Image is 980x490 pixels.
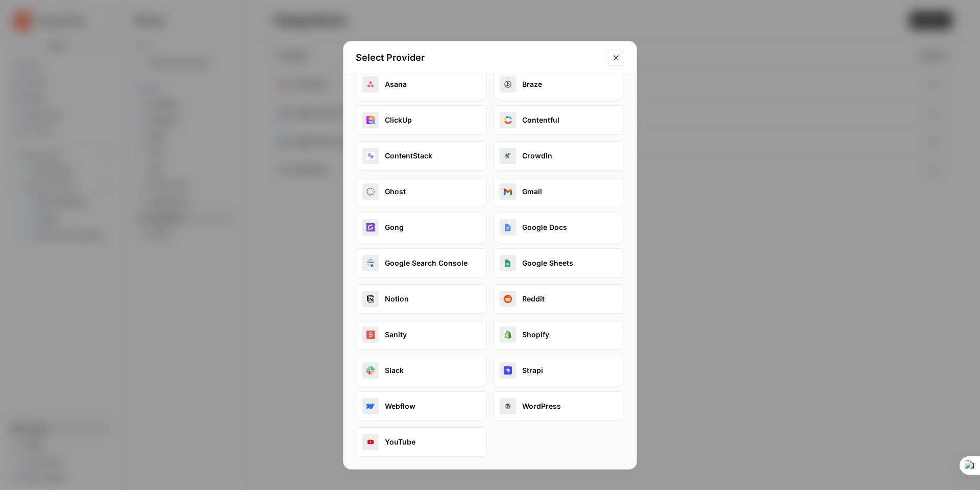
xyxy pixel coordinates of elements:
button: shopifyShopify [493,320,624,349]
img: google_docs [504,223,512,231]
button: asanaAsana [356,69,487,99]
button: youtubeYouTube [356,427,487,457]
img: google_sheets [504,259,512,267]
img: contentstack [366,152,375,160]
img: asana [366,80,375,88]
img: wordpress [504,402,512,410]
h2: Select Provider [356,51,602,65]
button: redditReddit [493,284,624,314]
img: gong [366,223,375,231]
button: slackSlack [356,356,487,385]
img: ghost [366,188,375,196]
img: clickup [366,116,375,124]
img: braze [504,80,512,88]
img: crowdin [504,152,512,160]
button: notionNotion [356,284,487,314]
button: wordpressWordPress [493,391,624,421]
button: strapiStrapi [493,356,624,385]
button: contentfulContentful [493,105,624,135]
img: google_search_console [366,259,375,267]
button: clickupClickUp [356,105,487,135]
img: gmail [504,188,512,196]
button: sanitySanity [356,320,487,349]
img: sanity [366,331,375,339]
img: slack [366,366,375,375]
img: notion [366,295,375,303]
img: webflow_oauth [366,402,375,410]
img: youtube [366,438,375,446]
button: brazeBraze [493,69,624,99]
button: gongGong [356,213,487,242]
button: contentstackContentStack [356,141,487,171]
button: crowdinCrowdin [493,141,624,171]
img: strapi [504,366,512,375]
img: contentful [504,116,512,124]
button: google_docsGoogle Docs [493,213,624,242]
button: Close modal [608,50,624,66]
button: webflow_oauthWebflow [356,391,487,421]
img: shopify [504,331,512,339]
button: ghostGhost [356,177,487,206]
img: reddit [504,295,512,303]
button: google_search_consoleGoogle Search Console [356,248,487,278]
button: google_sheetsGoogle Sheets [493,248,624,278]
button: gmailGmail [493,177,624,206]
